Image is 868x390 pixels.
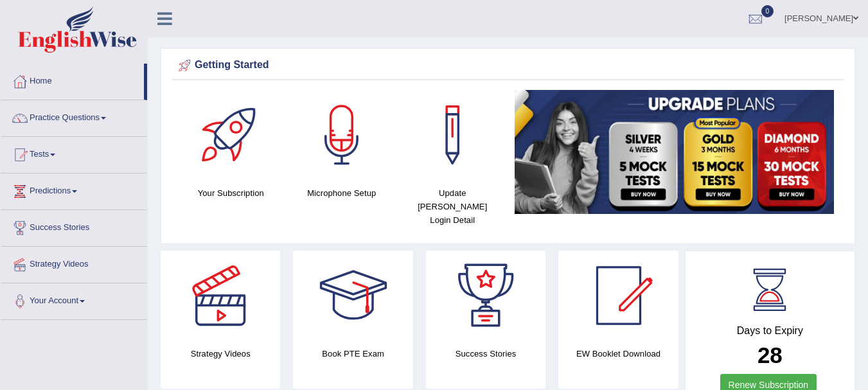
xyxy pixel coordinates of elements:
[761,5,774,17] span: 0
[558,347,678,360] h4: EW Booklet Download
[161,347,280,360] h4: Strategy Videos
[1,283,147,315] a: Your Account
[1,173,147,206] a: Predictions
[182,186,280,200] h4: Your Subscription
[700,325,840,337] h4: Days to Expiry
[515,90,835,214] img: small5.jpg
[293,186,391,200] h4: Microphone Setup
[175,56,840,75] div: Getting Started
[426,347,545,360] h4: Success Stories
[1,64,144,96] a: Home
[293,347,412,360] h4: Book PTE Exam
[1,100,147,132] a: Practice Questions
[1,247,147,279] a: Strategy Videos
[1,210,147,242] a: Success Stories
[757,342,783,368] b: 28
[1,137,147,169] a: Tests
[403,186,502,227] h4: Update [PERSON_NAME] Login Detail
